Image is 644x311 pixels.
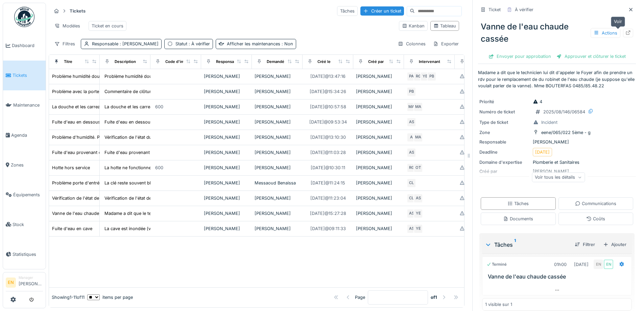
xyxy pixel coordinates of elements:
[64,59,72,65] div: Titre
[104,195,193,201] div: Vérification de l'état de l'évier robinet et l'...
[155,164,163,171] div: 600
[407,194,416,203] div: CL
[310,134,346,140] div: [DATE] @ 13:10:30
[478,18,636,48] div: Vanne de l'eau chaude cassée
[541,129,591,136] div: eene/065/022 5ème - g
[227,41,293,47] div: Afficher les maintenances
[485,241,569,249] div: Tâches
[255,73,300,80] div: [PERSON_NAME]
[356,225,401,232] div: [PERSON_NAME]
[255,180,300,186] div: Messaoud Benaissa
[356,210,401,217] div: [PERSON_NAME]
[479,139,635,145] div: [PERSON_NAME]
[309,119,347,125] div: [DATE] @ 09:53:34
[611,17,625,26] div: Voir
[310,149,346,156] div: [DATE] @ 11:03:28
[317,59,331,65] div: Créé le
[311,180,345,186] div: [DATE] @ 11:24:15
[104,225,174,232] div: La cave est inondée (voir photos)
[407,163,416,173] div: RG
[368,59,384,65] div: Créé par
[204,149,249,156] div: [PERSON_NAME]
[413,209,423,218] div: YE
[52,225,92,232] div: Fuite d'eau en cave
[52,195,153,201] div: Vérification de l'état de l'évier robinet et l'armoire
[407,102,416,112] div: MA
[515,6,533,13] div: À vérifier
[407,148,416,157] div: AS
[604,260,613,269] div: EN
[3,239,46,269] a: Statistiques
[488,6,501,13] div: Ticket
[356,104,401,110] div: [PERSON_NAME]
[507,200,529,207] div: Tâches
[356,180,401,186] div: [PERSON_NAME]
[104,180,207,186] div: La clé reste souvent bloquée dans la serrure, m...
[19,275,43,290] li: [PERSON_NAME]
[554,261,567,268] div: 01h00
[431,294,437,301] strong: of 1
[6,275,43,291] a: EN Manager[PERSON_NAME]
[52,134,137,140] div: Problème d'humidité. Plafond défectueux
[104,134,199,140] div: Vérification de l'état du plafond de la salle d...
[479,129,530,136] div: Zone
[255,104,300,110] div: [PERSON_NAME]
[3,61,46,90] a: Tickets
[6,277,16,288] li: EN
[255,149,300,156] div: [PERSON_NAME]
[13,102,43,108] span: Maintenance
[310,88,346,95] div: [DATE] @ 15:34:26
[13,72,43,79] span: Tickets
[479,159,530,165] div: Domaine d'expertise
[204,73,249,80] div: [PERSON_NAME]
[310,73,345,80] div: [DATE] @ 13:47:16
[3,209,46,239] a: Stock
[187,41,210,46] span: : À vérifier
[52,294,85,301] div: Showing 1 - 11 of 11
[543,109,585,115] div: 2025/08/146/06584
[104,73,212,80] div: Problème humidité douche dû au mauvais état d'e...
[310,195,346,201] div: [DATE] @ 11:23:04
[92,41,159,47] div: Responsable
[204,88,249,95] div: [PERSON_NAME]
[52,164,90,171] div: Hotte hors service
[413,163,423,173] div: OT
[514,241,516,249] sup: 1
[104,119,204,125] div: Fuite d'eau en dessous de l'évier de la cuisine...
[356,73,401,80] div: [PERSON_NAME]
[337,6,358,16] div: Tâches
[204,225,249,232] div: [PERSON_NAME]
[12,42,43,49] span: Dashboard
[216,59,240,65] div: Responsable
[360,6,404,16] div: Créer un ticket
[255,210,300,217] div: [PERSON_NAME]
[67,8,88,14] strong: Tickets
[3,120,46,150] a: Agenda
[486,262,507,267] div: Terminé
[11,132,43,138] span: Agenda
[479,98,530,105] div: Priorité
[52,180,138,186] div: Problème porte d'entrée de l'appartement
[407,224,416,234] div: AS
[407,209,416,218] div: AS
[3,150,46,180] a: Zones
[572,240,598,249] div: Filtrer
[413,224,423,234] div: YE
[92,23,123,29] div: Ticket en cours
[52,104,124,110] div: La douche et les carreaux bougent
[104,104,210,110] div: La douche et les carreaux de la douche bougent....
[204,134,249,140] div: [PERSON_NAME]
[165,59,199,65] div: Code d'imputation
[478,69,636,89] p: Madame a dit que le technicien lui dit d'appeler le Foyer afin de prendre un rdv pour le remplace...
[407,117,416,127] div: AS
[255,119,300,125] div: [PERSON_NAME]
[413,133,423,142] div: MA
[479,139,530,145] div: Responsable
[533,98,542,105] div: 4
[419,59,440,65] div: Intervenant
[204,210,249,217] div: [PERSON_NAME]
[310,210,346,217] div: [DATE] @ 15:27:28
[479,119,530,126] div: Type de ticket
[407,133,416,142] div: A
[407,87,416,96] div: PB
